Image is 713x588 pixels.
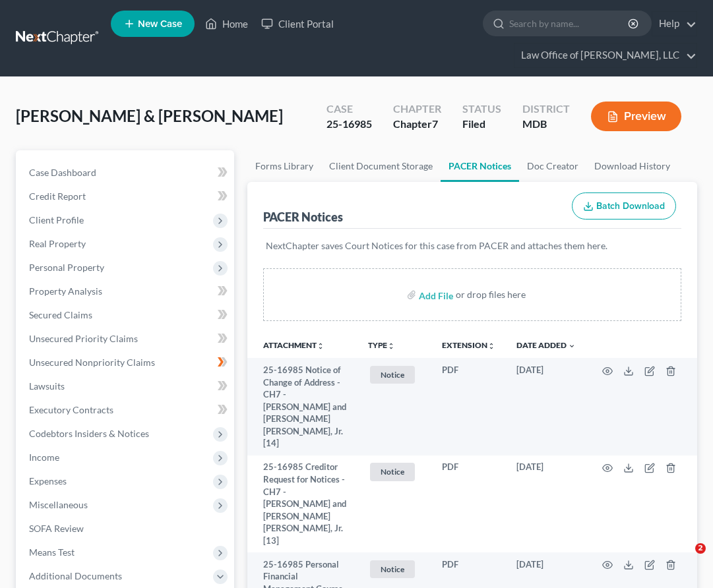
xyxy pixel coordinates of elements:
span: Lawsuits [29,380,65,392]
a: Secured Claims [18,303,234,327]
span: Means Test [29,546,75,558]
div: or drop files here [456,288,526,301]
a: Doc Creator [519,150,586,182]
span: Personal Property [29,262,104,273]
a: SOFA Review [18,517,234,541]
i: unfold_more [387,342,395,350]
input: Search by name... [509,11,630,36]
span: Credit Report [29,191,86,202]
span: Income [29,452,59,463]
button: Batch Download [572,192,676,220]
span: Notice [370,366,415,384]
div: 25-16985 [326,117,372,132]
td: PDF [431,456,506,552]
div: PACER Notices [263,209,343,225]
a: Attachmentunfold_more [263,340,325,350]
span: 7 [432,117,438,130]
div: Case [326,102,372,117]
span: Unsecured Nonpriority Claims [29,357,155,368]
div: District [522,102,570,117]
a: Client Document Storage [321,150,441,182]
a: Home [199,12,255,36]
span: Codebtors Insiders & Notices [29,428,149,439]
span: Notice [370,463,415,481]
div: MDB [522,117,570,132]
a: Case Dashboard [18,161,234,185]
span: SOFA Review [29,523,84,534]
span: Expenses [29,475,67,486]
a: Notice [368,364,421,386]
button: TYPEunfold_more [368,341,395,350]
td: 25-16985 Notice of Change of Address - CH7 - [PERSON_NAME] and [PERSON_NAME] [PERSON_NAME], Jr. [14] [247,358,357,455]
a: Notice [368,461,421,483]
span: [PERSON_NAME] & [PERSON_NAME] [16,106,283,125]
td: [DATE] [506,358,586,455]
span: 2 [695,543,706,554]
td: [DATE] [506,456,586,552]
a: Notice [368,558,421,580]
span: Case Dashboard [29,167,96,178]
a: Forms Library [247,150,321,182]
span: Additional Documents [29,570,122,581]
span: Secured Claims [29,309,92,320]
span: Notice [370,560,415,578]
p: NextChapter saves Court Notices for this case from PACER and attaches them here. [266,239,679,252]
a: Help [652,12,697,36]
i: unfold_more [487,342,495,350]
a: Download History [586,150,678,182]
a: Credit Report [18,185,234,208]
div: Status [462,102,501,117]
a: PACER Notices [441,150,519,182]
div: Chapter [393,117,441,132]
a: Unsecured Nonpriority Claims [18,351,234,374]
button: Preview [591,102,681,131]
span: New Case [138,19,182,29]
iframe: Intercom live chat [668,543,700,575]
td: 25-16985 Creditor Request for Notices - CH7 - [PERSON_NAME] and [PERSON_NAME] [PERSON_NAME], Jr. ... [247,456,357,552]
span: Batch Download [596,200,665,212]
a: Extensionunfold_more [442,340,495,350]
span: Unsecured Priority Claims [29,333,138,344]
div: Chapter [393,102,441,117]
span: Client Profile [29,214,84,225]
div: Filed [462,117,501,132]
a: Unsecured Priority Claims [18,327,234,351]
a: Date Added expand_more [516,340,576,350]
span: Miscellaneous [29,499,88,510]
a: Property Analysis [18,279,234,303]
a: Law Office of [PERSON_NAME], LLC [514,44,697,67]
span: Executory Contracts [29,404,113,415]
a: Executory Contracts [18,398,234,422]
a: Lawsuits [18,374,234,398]
span: Property Analysis [29,285,102,297]
i: unfold_more [317,342,325,350]
a: Client Portal [255,12,340,36]
td: PDF [431,358,506,455]
span: Real Property [29,238,86,249]
i: expand_more [568,342,576,350]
